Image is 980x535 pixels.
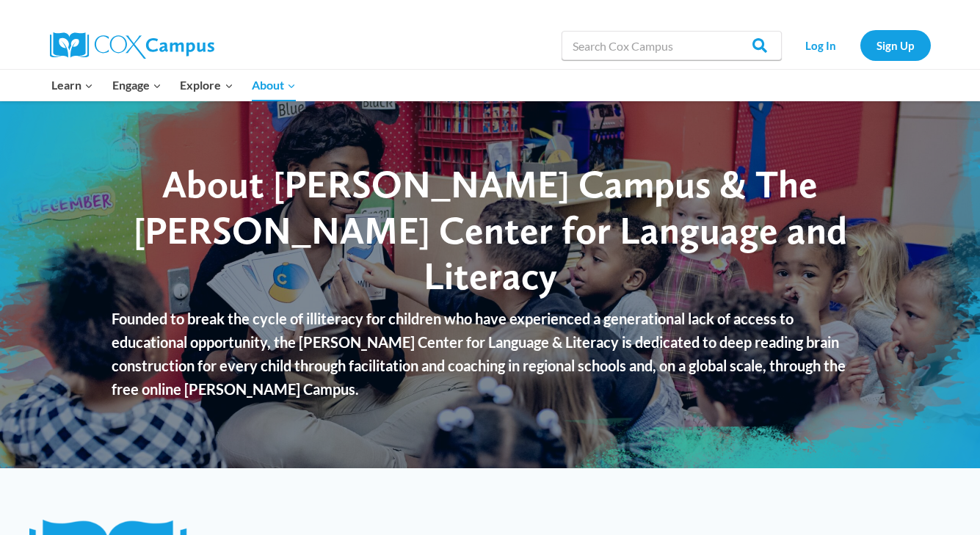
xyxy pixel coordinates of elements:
a: Log In [789,30,853,60]
span: About [PERSON_NAME] Campus & The [PERSON_NAME] Center for Language and Literacy [134,161,847,299]
span: Explore [180,76,233,95]
span: About [252,76,296,95]
span: Engage [112,76,161,95]
a: Sign Up [860,30,931,60]
nav: Primary Navigation [43,70,305,101]
img: Cox Campus [50,32,214,59]
p: Founded to break the cycle of illiteracy for children who have experienced a generational lack of... [112,307,868,401]
span: Learn [51,76,93,95]
input: Search Cox Campus [562,31,782,60]
nav: Secondary Navigation [789,30,931,60]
